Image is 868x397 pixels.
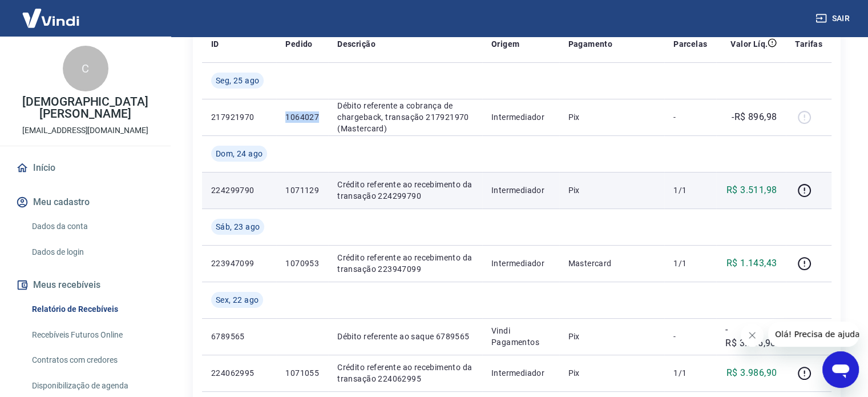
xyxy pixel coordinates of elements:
[813,8,854,29] button: Sair
[9,96,162,120] p: [DEMOGRAPHIC_DATA][PERSON_NAME]
[14,155,157,181] a: Início
[337,100,473,134] p: Débito referente a cobrança de chargeback, transação 217921970 (Mastercard)
[216,221,260,232] span: Sáb, 23 ago
[27,348,157,372] a: Contratos com credores
[491,185,550,196] p: Intermediador
[27,323,157,347] a: Recebíveis Futuros Online
[730,38,768,50] p: Valor Líq.
[768,322,859,347] iframe: Mensagem da empresa
[337,252,473,275] p: Crédito referente ao recebimento da transação 223947099
[568,367,656,379] p: Pix
[741,324,764,347] iframe: Fechar mensagem
[285,111,319,123] p: 1064027
[216,294,259,306] span: Sex, 22 ago
[725,323,777,350] p: -R$ 3.986,90
[27,240,157,264] a: Dados de login
[211,331,267,342] p: 6789565
[568,258,656,269] p: Mastercard
[211,258,267,269] p: 223947099
[211,38,219,50] p: ID
[822,351,859,388] iframe: Botão para abrir a janela de mensagens
[673,111,707,123] p: -
[14,190,157,215] button: Meu cadastro
[673,38,707,50] p: Parcelas
[27,298,157,321] a: Relatório de Recebíveis
[211,111,267,123] p: 217921970
[211,185,267,196] p: 224299790
[216,148,263,159] span: Dom, 24 ago
[673,185,707,196] p: 1/1
[337,331,473,342] p: Débito referente ao saque 6789565
[568,111,656,123] p: Pix
[491,367,550,379] p: Intermediador
[14,272,157,298] button: Meus recebíveis
[568,331,656,342] p: Pix
[568,38,613,50] p: Pagamento
[285,258,319,269] p: 1070953
[22,125,148,137] p: [EMAIL_ADDRESS][DOMAIN_NAME]
[726,183,777,197] p: R$ 3.511,98
[568,185,656,196] p: Pix
[211,367,267,379] p: 224062995
[673,331,707,342] p: -
[491,325,550,348] p: Vindi Pagamentos
[726,366,777,380] p: R$ 3.986,90
[285,38,312,50] p: Pedido
[337,179,473,202] p: Crédito referente ao recebimento da transação 224299790
[63,46,108,91] div: C
[285,367,319,379] p: 1071055
[673,258,707,269] p: 1/1
[337,362,473,384] p: Crédito referente ao recebimento da transação 224062995
[732,110,777,124] p: -R$ 896,98
[14,1,88,35] img: Vindi
[216,75,259,86] span: Seg, 25 ago
[795,38,822,50] p: Tarifas
[673,367,707,379] p: 1/1
[337,38,376,50] p: Descrição
[7,8,96,17] span: Olá! Precisa de ajuda?
[491,38,519,50] p: Origem
[491,258,550,269] p: Intermediador
[27,215,157,238] a: Dados da conta
[285,185,319,196] p: 1071129
[726,256,777,270] p: R$ 1.143,43
[491,111,550,123] p: Intermediador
